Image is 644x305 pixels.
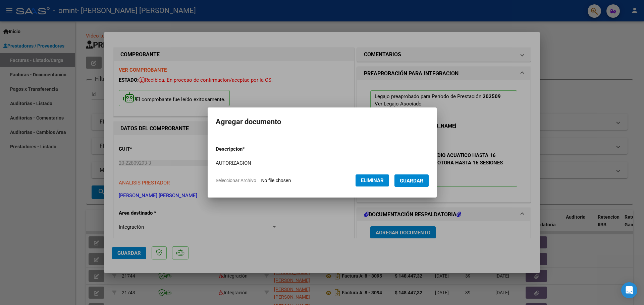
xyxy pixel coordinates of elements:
[216,145,280,153] p: Descripcion
[361,177,384,183] span: Eliminar
[356,174,389,186] button: Eliminar
[400,178,423,184] span: Guardar
[216,178,256,183] span: Seleccionar Archivo
[216,116,429,128] h2: Agregar documento
[621,282,637,298] div: Open Intercom Messenger
[394,174,429,187] button: Guardar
